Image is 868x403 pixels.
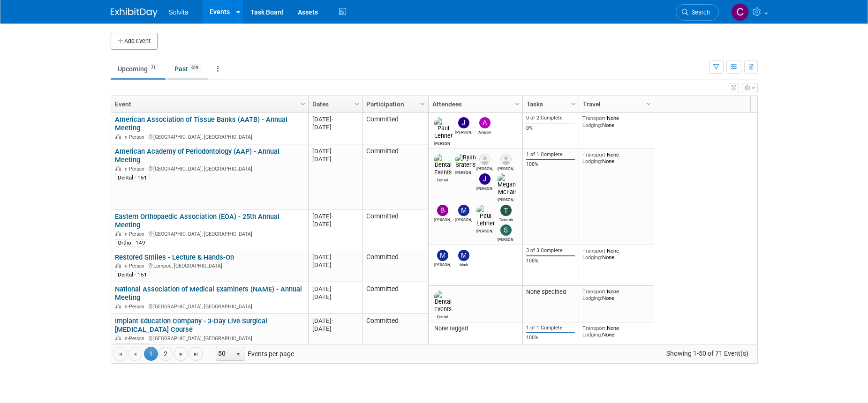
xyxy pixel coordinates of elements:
[498,165,514,171] div: Lisa Stratton
[582,158,602,164] span: Lodging:
[455,216,472,222] div: Matthew Burns
[115,164,304,172] div: [GEOGRAPHIC_DATA], [GEOGRAPHIC_DATA]
[352,96,362,110] a: Column Settings
[353,100,361,108] span: Column Settings
[111,60,166,78] a: Upcoming71
[498,236,514,242] div: Sharon Smith
[455,169,472,175] div: Ryan Brateris
[115,334,304,342] div: [GEOGRAPHIC_DATA], [GEOGRAPHIC_DATA]
[582,115,650,128] div: None None
[582,151,607,158] span: Transport:
[512,96,522,110] a: Column Settings
[582,325,607,331] span: Transport:
[455,154,476,169] img: Ryan Brateris
[500,205,512,216] img: Tiannah Halcomb
[582,115,607,121] span: Transport:
[312,115,358,123] div: [DATE]
[204,347,303,361] span: Events per page
[362,144,428,209] td: Committed
[434,176,451,182] div: Dental Events
[123,231,147,237] span: In-Person
[115,253,234,261] a: Restored Smiles - Lecture & Hands-On
[645,100,652,108] span: Column Settings
[123,134,147,140] span: In-Person
[312,317,358,325] div: [DATE]
[432,325,519,332] div: None tagged
[128,347,142,361] a: Go to the previous page
[115,261,304,269] div: Lompoc, [GEOGRAPHIC_DATA]
[115,239,148,246] div: Ortho - 149
[582,288,607,295] span: Transport:
[312,261,358,269] div: [DATE]
[434,140,451,146] div: Paul Lehner
[148,64,159,71] span: 71
[115,343,150,351] div: Dental - 151
[115,302,304,310] div: [GEOGRAPHIC_DATA], [GEOGRAPHIC_DATA]
[131,351,139,358] span: Go to the previous page
[526,115,575,121] div: 0 of 2 Complete
[332,317,333,324] span: -
[688,9,710,16] span: Search
[500,224,512,236] img: Sharon Smith
[434,261,451,267] div: Matt Stanton
[458,250,469,261] img: Mark Cassani
[332,285,333,292] span: -
[434,313,451,319] div: Dental Events
[458,117,469,128] img: Jeremy Wofford
[568,96,579,110] a: Column Settings
[479,117,491,128] img: Aireyon Guy
[526,161,575,168] div: 100%
[526,335,575,341] div: 100%
[476,227,493,233] div: Paul Lehner
[113,347,127,361] a: Go to the first page
[115,147,279,164] a: American Academy of Periodontology (AAP) - Annual Meeting
[111,8,158,17] img: ExhibitDay
[174,347,188,361] a: Go to the next page
[123,166,147,172] span: In-Person
[366,96,422,112] a: Participation
[216,347,232,360] span: 50
[582,247,607,254] span: Transport:
[123,304,147,310] span: In-Person
[526,151,575,158] div: 1 of 1 Complete
[419,100,426,108] span: Column Settings
[582,288,650,302] div: None None
[513,100,521,108] span: Column Settings
[115,134,121,139] img: In-Person Event
[643,96,654,110] a: Column Settings
[192,351,200,358] span: Go to the last page
[312,293,358,301] div: [DATE]
[417,96,428,110] a: Column Settings
[479,154,491,165] img: Ron Mercier
[526,288,575,296] div: None specified
[582,151,650,165] div: None None
[582,247,650,261] div: None None
[115,174,150,181] div: Dental - 151
[362,314,428,355] td: Committed
[312,212,358,220] div: [DATE]
[657,347,757,360] span: Showing 1-50 of 71 Event(s)
[115,231,121,236] img: In-Person Event
[312,220,358,228] div: [DATE]
[437,205,448,216] img: Brandon Woods
[434,117,453,140] img: Paul Lehner
[476,128,493,134] div: Aireyon Guy
[115,336,121,340] img: In-Person Event
[434,291,452,313] img: Dental Events
[312,96,356,112] a: Dates
[526,125,575,132] div: 0%
[582,295,602,301] span: Lodging:
[115,166,121,171] img: In-Person Event
[362,282,428,314] td: Committed
[498,216,514,222] div: Tiannah Halcomb
[434,154,452,176] img: Dental Events
[476,185,493,191] div: Jeremy Northcutt
[676,4,719,21] a: Search
[115,230,304,238] div: [GEOGRAPHIC_DATA], [GEOGRAPHIC_DATA]
[432,96,516,112] a: Attendees
[458,205,469,216] img: Matthew Burns
[312,285,358,293] div: [DATE]
[312,123,358,131] div: [DATE]
[362,250,428,282] td: Committed
[299,100,307,108] span: Column Settings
